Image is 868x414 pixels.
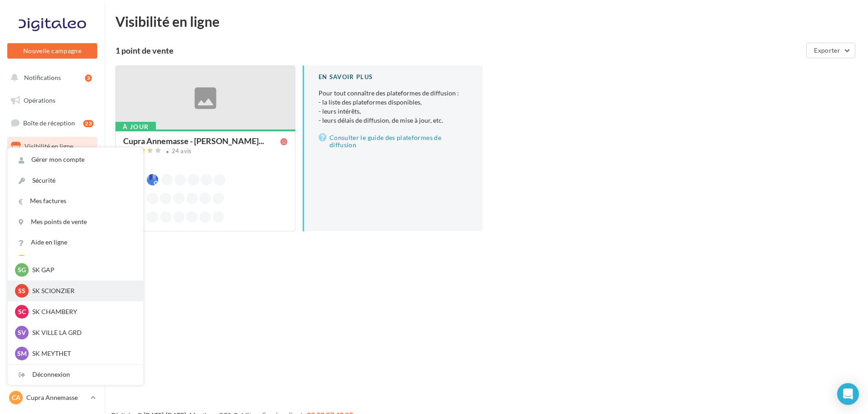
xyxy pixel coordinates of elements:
a: Campagnes DataOnDemand [5,280,99,307]
p: SK VILLE LA GRD [32,328,132,337]
li: - leurs intérêts, [319,107,468,116]
span: Exporter [814,46,840,54]
li: - leurs délais de diffusion, de mise à jour, etc. [319,116,468,125]
div: À jour [115,122,156,132]
p: SK SCIONZIER [32,286,132,295]
a: Opérations [5,91,99,110]
a: Campagnes [5,160,99,179]
a: CA Cupra Annemasse [7,389,97,406]
span: SV [18,328,26,337]
a: Calendrier [5,227,99,246]
a: Aide en ligne [8,232,143,253]
p: SK MEYTHET [32,349,132,358]
a: Consulter le guide des plateformes de diffusion [319,132,468,150]
div: 3 [85,75,92,82]
a: Médiathèque [5,205,99,224]
a: Contacts [5,182,99,201]
p: Cupra Annemasse [26,393,87,402]
span: SC [18,307,26,316]
a: Sécurité [8,170,143,191]
div: Déconnexion [8,364,143,385]
a: Mes factures [8,191,143,211]
a: PLV et print personnalisable [5,249,99,276]
div: 24 avis [172,148,192,154]
div: 1 point de vente [115,46,803,55]
p: SK CHAMBERY [32,307,132,316]
a: Boîte de réception23 [5,113,99,133]
span: SM [17,349,27,358]
div: Open Intercom Messenger [837,383,859,405]
div: Visibilité en ligne [115,15,857,28]
span: Cupra Annemasse - [PERSON_NAME]... [123,137,264,145]
span: Notifications [24,74,61,81]
span: Visibilité en ligne [25,142,73,150]
a: Mes points de vente [8,212,143,232]
button: Exporter [806,43,855,58]
button: Nouvelle campagne [7,43,97,59]
a: Gérer mon compte [8,150,143,170]
span: Boîte de réception [23,119,75,127]
div: 23 [83,120,94,127]
div: En savoir plus [319,73,468,81]
p: Pour tout connaître des plateformes de diffusion : [319,89,468,125]
p: SK GAP [32,265,132,274]
a: 24 avis [123,146,288,157]
span: Opérations [24,96,55,104]
a: Visibilité en ligne [5,137,99,156]
span: SS [18,286,25,295]
button: Notifications 3 [5,68,95,87]
span: CA [12,393,20,402]
span: SG [18,265,26,274]
li: - la liste des plateformes disponibles, [319,98,468,107]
